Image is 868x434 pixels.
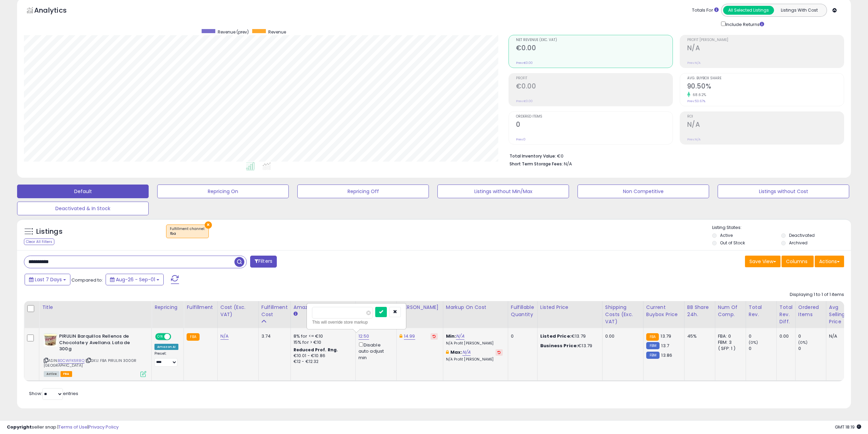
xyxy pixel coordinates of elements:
[690,92,706,97] small: 68.62%
[24,239,54,245] div: Clear All Filters
[446,333,456,339] b: Min:
[154,344,178,350] div: Amazon AI
[29,390,78,397] span: Show: entries
[687,38,844,42] span: Profit [PERSON_NAME]
[540,343,597,349] div: €13.79
[25,274,70,285] button: Last 7 Days
[720,232,733,238] label: Active
[516,137,526,141] small: Prev: 0
[443,301,508,328] th: The percentage added to the cost of goods (COGS) that forms the calculator for Min & Max prices.
[170,334,181,340] span: OFF
[661,352,672,358] span: 13.86
[7,424,32,430] strong: Copyright
[605,333,638,339] div: 0.00
[34,5,80,17] h5: Analytics
[511,304,534,318] div: Fulfillable Quantity
[786,258,808,265] span: Columns
[218,29,249,35] span: Revenue (prev)
[510,153,556,159] b: Total Inventory Value:
[723,6,774,15] button: All Selected Listings
[261,333,285,339] div: 3.74
[44,371,59,377] span: All listings currently available for purchase on Amazon
[261,304,288,318] div: Fulfillment Cost
[433,335,436,338] i: Revert to store-level Dynamic Max Price
[58,358,84,364] a: B0CWFK6R8Q
[718,333,741,339] div: FBA: 0
[399,304,440,311] div: [PERSON_NAME]
[789,240,808,246] label: Archived
[17,202,149,215] button: Deactivated & In Stock
[516,82,673,92] h2: €0.00
[154,304,181,311] div: Repricing
[446,304,505,311] div: Markup on Cost
[294,339,350,345] div: 15% for > €10
[687,44,844,53] h2: N/A
[692,7,719,14] div: Totals For
[687,82,844,92] h2: 90.50%
[718,339,741,345] div: FBM: 3
[71,277,103,283] span: Compared to:
[294,333,350,339] div: 8% for <= €10
[157,185,289,198] button: Repricing On
[60,371,72,377] span: FBA
[170,231,205,236] div: fba
[516,44,673,53] h2: €0.00
[718,185,849,198] button: Listings without Cost
[268,29,286,35] span: Revenue
[540,333,571,339] b: Listed Price:
[516,99,533,103] small: Prev: €0.00
[835,424,861,430] span: 2025-09-9 18:19 GMT
[749,340,758,345] small: (0%)
[36,227,63,236] h5: Listings
[774,6,825,15] button: Listings With Cost
[511,333,532,339] div: 0
[456,333,464,340] a: N/A
[661,342,669,349] span: 13.7
[646,342,660,349] small: FBM
[358,341,391,361] div: Disable auto adjust min
[779,304,792,325] div: Total Rev. Diff.
[798,333,826,339] div: 0
[646,352,660,359] small: FBM
[749,304,774,318] div: Total Rev.
[687,333,710,339] div: 45%
[7,424,119,431] div: seller snap | |
[116,276,155,283] span: Aug-26 - Sep-01
[220,333,229,340] a: N/A
[220,304,256,318] div: Cost (Exc. VAT)
[450,349,462,355] b: Max:
[294,347,338,353] b: Reduced Prof. Rng.
[399,334,402,338] i: This overrides the store level Dynamic Max Price for this listing
[578,185,709,198] button: Non Competitive
[446,341,503,346] p: N/A Profit [PERSON_NAME]
[718,345,741,352] div: ( SFP: 1 )
[712,225,851,231] p: Listing States:
[516,121,673,130] h2: 0
[749,345,776,352] div: 0
[687,115,844,119] span: ROI
[358,333,369,340] a: 12.50
[437,185,569,198] button: Listings without Min/Max
[829,333,852,339] div: N/A
[687,137,701,141] small: Prev: N/A
[154,351,178,367] div: Preset:
[446,357,503,362] p: N/A Profit [PERSON_NAME]
[170,226,205,236] span: Fulfillment channel :
[42,304,149,311] div: Title
[687,121,844,130] h2: N/A
[59,333,142,354] b: PIRULIN Barquillos Rellenos de Chocolate y Avellana. Lata de 300g
[58,424,87,430] a: Terms of Use
[718,304,743,318] div: Num of Comp.
[687,61,701,65] small: Prev: N/A
[790,291,844,298] div: Displaying 1 to 1 of 1 items
[687,99,705,103] small: Prev: 53.67%
[510,151,839,160] li: €0
[297,185,429,198] button: Repricing Off
[749,333,776,339] div: 0
[540,333,597,339] div: €13.79
[294,353,350,359] div: €10.01 - €10.86
[815,256,844,267] button: Actions
[294,311,298,317] small: Amazon Fees.
[829,304,854,325] div: Avg Selling Price
[44,333,146,376] div: ASIN:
